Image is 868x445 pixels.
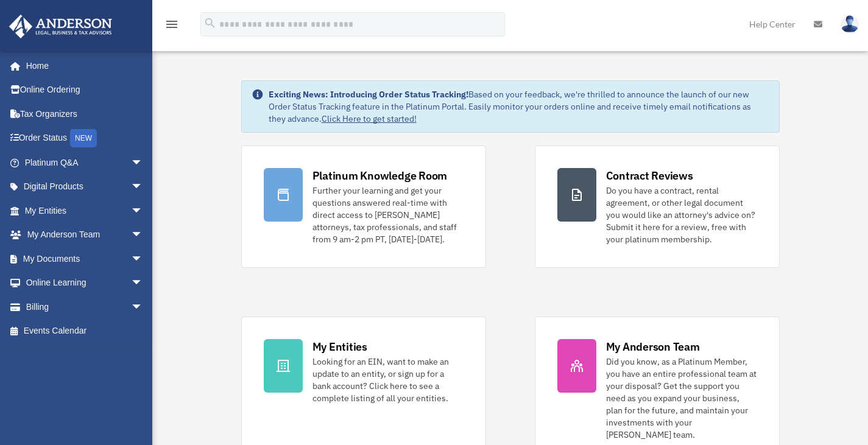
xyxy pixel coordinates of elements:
[164,21,179,32] a: menu
[269,88,769,125] div: Based on your feedback, we're thrilled to announce the launch of our new Order Status Tracking fe...
[131,295,155,320] span: arrow_drop_down
[322,113,417,124] a: Click Here to get started!
[9,271,161,295] a: Online Learningarrow_drop_down
[9,150,161,175] a: Platinum Q&Aarrow_drop_down
[606,339,700,354] div: My Anderson Team
[9,126,161,151] a: Order StatusNEW
[9,102,161,126] a: Tax Organizers
[203,16,217,30] i: search
[131,175,155,200] span: arrow_drop_down
[131,247,155,272] span: arrow_drop_down
[131,271,155,296] span: arrow_drop_down
[606,184,757,245] div: Do you have a contract, rental agreement, or other legal document you would like an attorney's ad...
[312,356,464,404] div: Looking for an EIN, want to make an update to an entity, or sign up for a bank account? Click her...
[312,339,367,354] div: My Entities
[9,175,161,199] a: Digital Productsarrow_drop_down
[241,145,486,268] a: Platinum Knowledge Room Further your learning and get your questions answered real-time with dire...
[9,295,161,319] a: Billingarrow_drop_down
[9,54,155,78] a: Home
[606,356,757,441] div: Did you know, as a Platinum Member, you have an entire professional team at your disposal? Get th...
[606,168,693,183] div: Contract Reviews
[131,198,155,223] span: arrow_drop_down
[312,184,464,245] div: Further your learning and get your questions answered real-time with direct access to [PERSON_NAM...
[9,78,161,102] a: Online Ordering
[312,168,448,183] div: Platinum Knowledge Room
[164,17,179,32] i: menu
[269,89,468,100] strong: Exciting News: Introducing Order Status Tracking!
[9,247,161,271] a: My Documentsarrow_drop_down
[841,15,859,33] img: User Pic
[70,129,97,147] div: NEW
[9,319,161,343] a: Events Calendar
[131,150,155,175] span: arrow_drop_down
[535,145,780,268] a: Contract Reviews Do you have a contract, rental agreement, or other legal document you would like...
[131,223,155,248] span: arrow_drop_down
[9,223,161,247] a: My Anderson Teamarrow_drop_down
[9,198,161,223] a: My Entitiesarrow_drop_down
[5,15,116,38] img: Anderson Advisors Platinum Portal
